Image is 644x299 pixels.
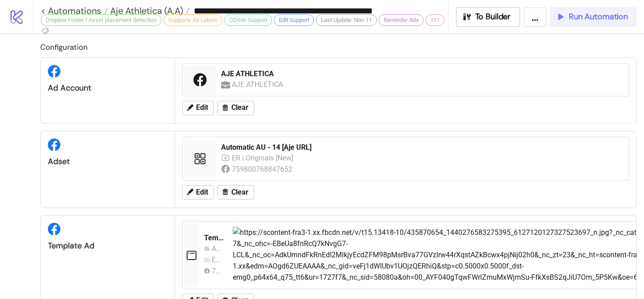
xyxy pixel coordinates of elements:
button: Edit [182,185,214,199]
button: To Builder [456,7,520,27]
a: Aje Athletica (A.A) [108,6,190,15]
div: Adset [48,156,167,167]
button: Clear [218,185,254,199]
div: Automatic AU - 14 [Aje URL] [221,143,623,152]
span: Edit [196,104,208,112]
div: AJE ATHLETICA [221,69,623,79]
div: Edit Support [274,14,314,26]
div: v11 [426,14,444,26]
div: Dropbox Folder / Asset placement detection [41,14,162,26]
span: Run Automation [569,12,628,22]
h2: Configuration [40,41,637,53]
div: Supports Ad Labels [163,14,222,26]
div: ER | Originals [New] [212,254,222,265]
div: Template Kitchn2 [204,233,226,243]
button: Clear [218,101,254,115]
span: Clear [231,104,248,112]
div: 759800768847652 [212,265,222,277]
button: Edit [182,101,214,115]
div: ER | Originals [New] [232,152,295,164]
div: Ad Account [48,83,167,93]
div: Automatic AU 7 [212,243,222,254]
div: Last Update: Nov-11 [316,14,377,26]
span: Edit [196,188,208,196]
div: Reminder Ads [379,14,424,26]
button: ... [524,7,546,27]
div: AJE ATHLETICA [232,79,285,90]
button: Run Automation [550,7,637,27]
div: 759800768847652 [232,164,294,175]
span: Clear [231,188,248,196]
div: GDrive Support [224,14,272,26]
a: < Automations [41,6,108,15]
span: Aje Athletica (A.A) [108,5,183,17]
div: Template Ad [48,241,167,251]
span: To Builder [475,12,511,22]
